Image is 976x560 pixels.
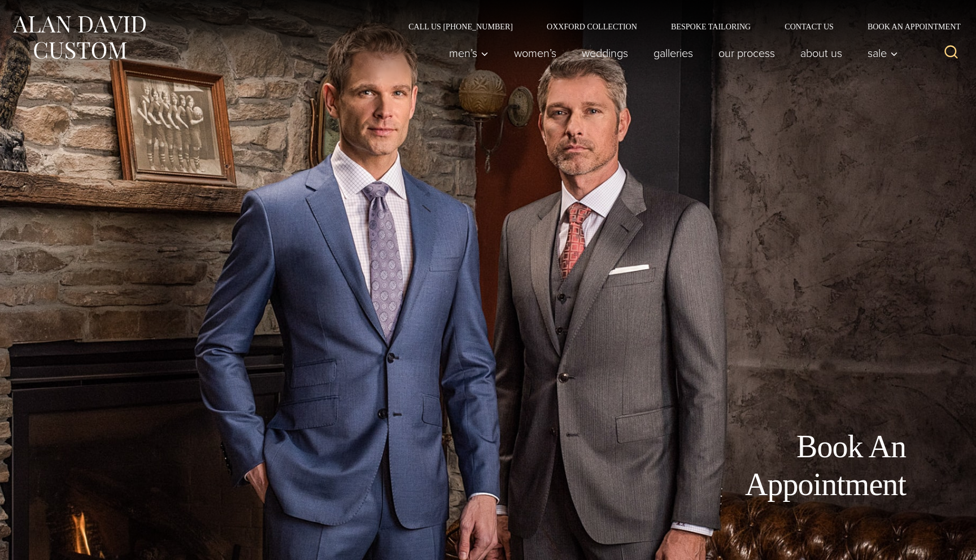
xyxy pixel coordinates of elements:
a: Book an Appointment [851,23,965,30]
a: Contact Us [768,23,851,30]
img: Alan David Custom [11,12,147,63]
h1: Book An Appointment [652,428,906,504]
a: weddings [569,42,641,64]
a: Galleries [641,42,706,64]
button: View Search Form [938,40,965,67]
span: Sale [868,47,898,59]
a: About Us [788,42,855,64]
span: Men’s [449,47,489,59]
a: Call Us [PHONE_NUMBER] [391,23,530,30]
a: Oxxford Collection [530,23,654,30]
nav: Primary Navigation [437,42,904,64]
a: Women’s [502,42,569,64]
a: Bespoke Tailoring [654,23,768,30]
a: Our Process [706,42,788,64]
nav: Secondary Navigation [391,23,965,30]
